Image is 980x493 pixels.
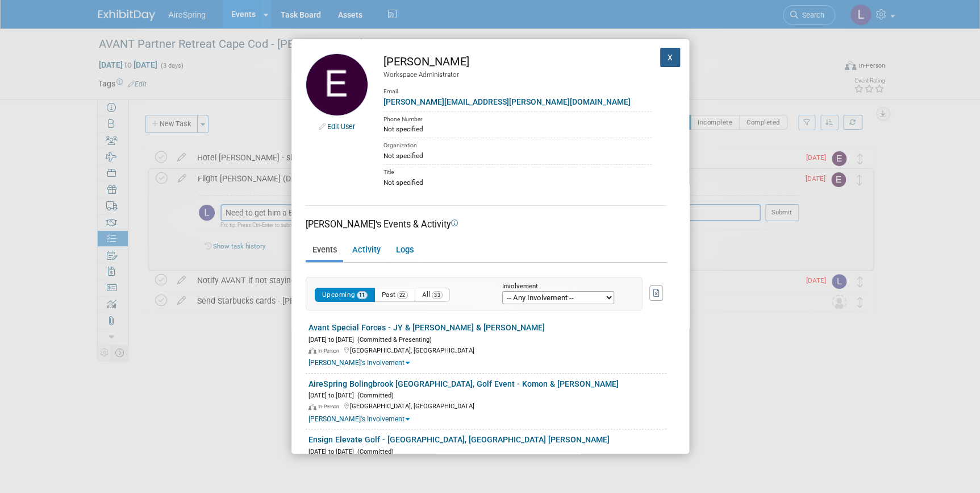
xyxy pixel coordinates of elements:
img: erica arjona [306,53,368,116]
span: In-Person [318,348,343,354]
button: All33 [415,288,451,302]
a: Ensign Elevate Golf - [GEOGRAPHIC_DATA], [GEOGRAPHIC_DATA] [PERSON_NAME] [308,435,610,444]
div: Not specified [383,177,652,188]
div: [DATE] to [DATE] [308,334,666,345]
div: Workspace Administrator [383,70,652,80]
div: [DATE] to [DATE] [308,390,666,400]
span: (Committed) [354,448,394,455]
a: Events [306,241,343,260]
span: 22 [397,291,408,299]
span: In-Person [318,404,343,409]
a: Avant Special Forces - JY & [PERSON_NAME] & [PERSON_NAME] [308,323,545,332]
a: AireSpring Bolingbrook [GEOGRAPHIC_DATA], Golf Event - Komon & [PERSON_NAME] [308,379,619,388]
span: 11 [357,291,368,299]
a: Activity [345,241,387,260]
div: Phone Number [383,111,652,125]
div: Title [383,164,652,177]
a: [PERSON_NAME]'s Involvement [308,415,410,423]
a: [PERSON_NAME]'s Involvement [308,359,410,367]
div: [PERSON_NAME] [383,53,652,70]
span: (Committed) [354,392,394,399]
span: (Committed & Presenting) [354,336,432,343]
span: 33 [432,291,443,299]
div: [DATE] to [DATE] [308,446,666,457]
img: In-Person Event [308,404,316,411]
button: Upcoming11 [315,288,375,302]
div: Not specified [383,124,652,134]
div: [GEOGRAPHIC_DATA], [GEOGRAPHIC_DATA] [308,345,666,355]
a: [PERSON_NAME][EMAIL_ADDRESS][PERSON_NAME][DOMAIN_NAME] [383,97,631,106]
div: Organization [383,138,652,151]
div: [PERSON_NAME]'s Events & Activity [306,218,666,231]
img: In-Person Event [308,347,316,354]
button: Past22 [374,288,415,302]
div: Involvement [502,283,625,291]
a: Edit User [327,122,355,131]
button: X [660,48,681,67]
div: Email [383,80,652,96]
a: Logs [389,241,420,260]
div: Not specified [383,151,652,161]
div: [GEOGRAPHIC_DATA], [GEOGRAPHIC_DATA] [308,400,666,411]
